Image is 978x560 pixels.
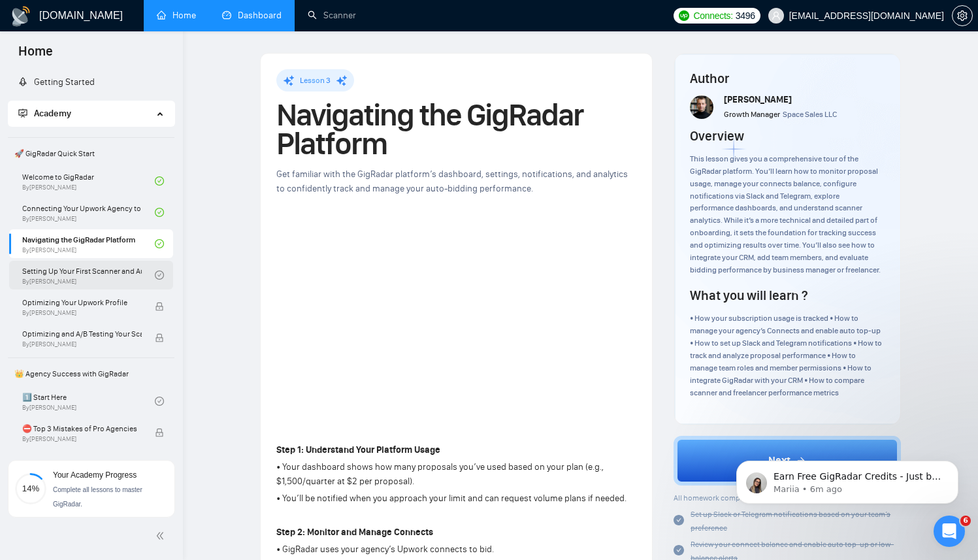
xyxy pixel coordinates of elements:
span: Optimizing Your Upwork Profile [22,296,142,309]
strong: Step 1: Understand Your Platform Usage [276,444,440,455]
a: homeHome [157,10,196,21]
h1: Navigating the GigRadar Platform [276,101,636,158]
a: rocketGetting Started [18,76,95,88]
span: All homework completed! You can proceed to the next lesson: [674,493,879,502]
span: Complete all lessons to master GigRadar. [53,486,142,508]
h4: What you will learn ? [690,286,807,305]
span: check-circle [155,208,164,217]
span: Space Sales LLC [783,110,837,119]
iframe: Intercom notifications message [717,433,978,525]
strong: Step 2: Monitor and Manage Connects [276,527,433,538]
a: 1️⃣ Start HereBy[PERSON_NAME] [22,387,155,416]
a: searchScanner [308,10,356,21]
span: By [PERSON_NAME] [22,309,142,317]
a: setting [952,10,973,21]
span: 🚀 GigRadar Quick Start [9,140,173,167]
span: Home [8,42,63,69]
span: Academy [18,108,71,119]
a: Welcome to GigRadarBy[PERSON_NAME] [22,167,155,195]
span: Growth Manager [724,110,780,119]
h4: Overview [690,127,744,145]
span: 6 [960,516,971,526]
a: Navigating the GigRadar PlatformBy[PERSON_NAME] [22,229,155,258]
span: 👑 Agency Success with GigRadar [9,361,173,387]
span: 3496 [736,8,755,23]
a: Connecting Your Upwork Agency to GigRadarBy[PERSON_NAME] [22,198,155,227]
span: Connects: [693,8,732,23]
span: fund-projection-screen [18,108,27,118]
span: lock [155,333,164,342]
span: Get familiar with the GigRadar platform’s dashboard, settings, notifications, and analytics to co... [276,169,628,194]
button: setting [952,5,973,26]
p: • You’ll be notified when you approach your limit and can request volume plans if needed. [276,491,636,506]
iframe: Intercom live chat [934,516,965,547]
span: check-circle [155,397,164,406]
p: • Your dashboard shows how many proposals you’ve used based on your plan (e.g., $1,500/quarter at... [276,460,636,489]
button: Next [674,436,901,486]
li: Getting Started [8,69,174,95]
p: This lesson gives you a comprehensive tour of the GigRadar platform. You’ll learn how to monitor ... [690,153,885,276]
span: user [772,11,781,20]
span: check-circle [674,545,684,555]
span: ⛔ Top 3 Mistakes of Pro Agencies [22,422,142,435]
span: 14% [15,484,46,493]
p: • GigRadar uses your agency’s Upwork connects to bid. [276,542,636,557]
span: check-circle [674,515,684,525]
span: Lesson 3 [300,76,331,85]
span: By [PERSON_NAME] [22,340,142,348]
span: Set up Slack or Telegram notifications based on your team’s preference [691,510,890,533]
span: check-circle [155,239,164,248]
h4: Author [690,69,885,88]
span: [PERSON_NAME] [724,94,792,105]
img: upwork-logo.png [679,10,689,21]
span: Optimizing and A/B Testing Your Scanner for Better Results [22,327,142,340]
span: check-circle [155,176,164,186]
a: Setting Up Your First Scanner and Auto-BidderBy[PERSON_NAME] [22,261,155,289]
span: lock [155,302,164,311]
span: By [PERSON_NAME] [22,435,142,443]
a: dashboardDashboard [222,10,282,21]
span: check-circle [155,271,164,280]
span: setting [953,10,972,21]
span: Your Academy Progress [53,470,137,480]
img: vlad-t.jpg [690,95,713,119]
p: • How your subscription usage is tracked • How to manage your agency’s Connects and enable auto t... [690,312,885,399]
span: lock [155,428,164,437]
span: double-left [155,529,169,542]
span: Academy [34,108,71,119]
img: logo [10,6,31,27]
